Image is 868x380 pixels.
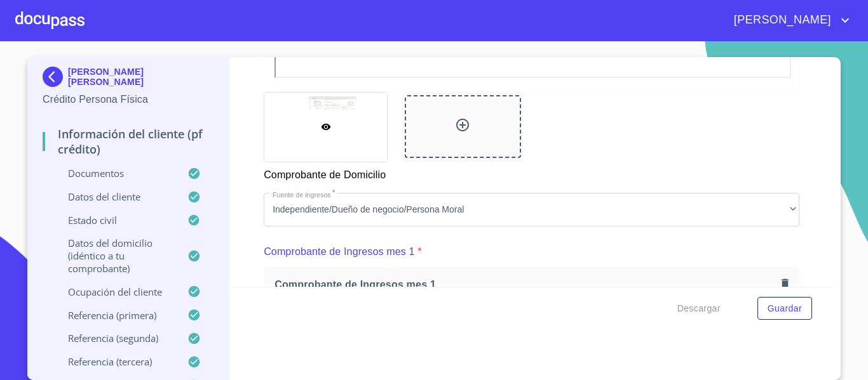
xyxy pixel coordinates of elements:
p: Comprobante de Domicilio [264,162,386,183]
p: Documentos [43,167,187,180]
div: [PERSON_NAME] [PERSON_NAME] [43,67,214,92]
div: Independiente/Dueño de negocio/Persona Moral [264,193,799,227]
p: Estado Civil [43,214,187,226]
p: Ocupación del Cliente [43,285,187,298]
button: Descargar [672,297,726,320]
p: [PERSON_NAME] [PERSON_NAME] [68,67,214,87]
p: Referencia (segunda) [43,332,187,344]
img: Docupass spot blue [43,67,68,87]
span: Descargar [677,301,721,317]
p: Información del cliente (PF crédito) [43,126,214,157]
span: [PERSON_NAME] [724,10,837,30]
p: Referencia (tercera) [43,355,187,368]
button: Guardar [757,297,812,320]
p: Datos del cliente [43,190,187,203]
span: Guardar [768,301,802,317]
p: Referencia (primera) [43,309,187,322]
button: account of current user [724,10,853,30]
p: Comprobante de Ingresos mes 1 [264,244,414,259]
span: Comprobante de Ingresos mes 1 [275,278,776,291]
p: Crédito Persona Física [43,92,214,107]
p: Datos del domicilio (idéntico a tu comprobante) [43,237,187,275]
